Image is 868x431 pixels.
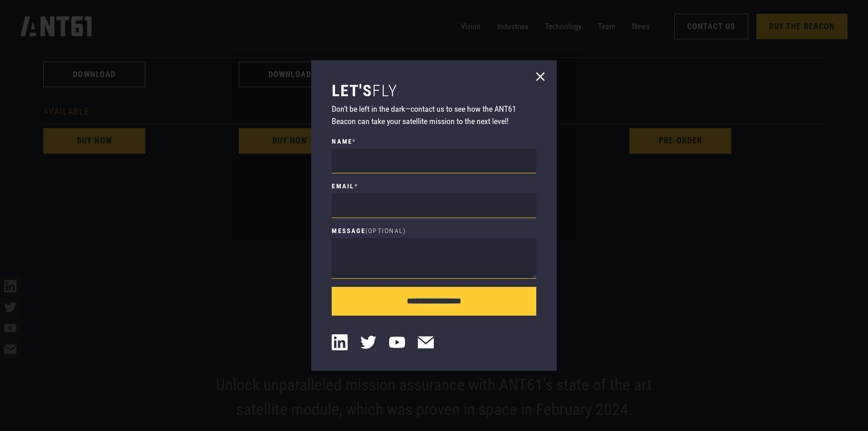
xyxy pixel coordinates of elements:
[332,137,536,147] label: name
[332,182,536,192] label: Email
[332,226,536,236] label: Message
[372,81,398,100] span: fly
[332,81,536,101] h3: Let's
[365,227,406,235] span: (Optional)
[332,103,536,128] p: Don’t be left in the dark—contact us to see how the ANT61 Beacon can take your satellite mission ...
[332,137,536,316] form: Medium Beacon - Buy Beacon Contact Form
